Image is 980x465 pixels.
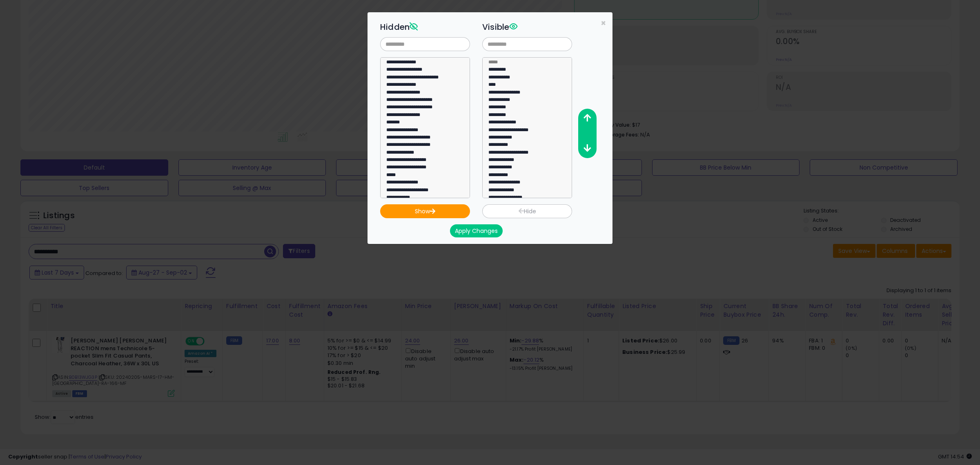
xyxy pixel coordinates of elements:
h3: Visible [482,21,572,33]
h3: Hidden [380,21,470,33]
span: × [601,17,606,29]
button: Hide [482,204,572,218]
button: Show [380,204,470,218]
button: Apply Changes [450,224,503,237]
